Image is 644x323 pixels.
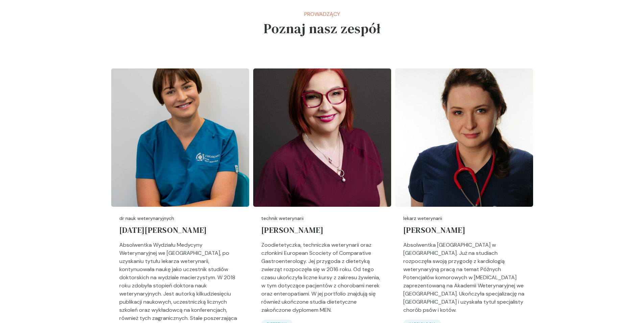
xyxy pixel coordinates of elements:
a: [DATE][PERSON_NAME] [119,222,241,241]
p: lekarz weterynarii [403,215,525,222]
p: dr nauk weterynaryjnych [119,215,241,222]
a: [PERSON_NAME] [261,222,383,241]
h5: Poznaj nasz zespół [264,18,381,39]
p: technik weterynarii [261,215,383,222]
a: [PERSON_NAME] [403,222,525,241]
p: Zoodietetyczka, techniczka weterynarii oraz członkini European Scociety of Comparative Gastroente... [261,241,383,320]
p: Prowadzący [264,10,381,18]
p: Absolwentka [GEOGRAPHIC_DATA] w [GEOGRAPHIC_DATA]. Już na studiach rozpoczęła swoją przygodę z ka... [403,241,525,320]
